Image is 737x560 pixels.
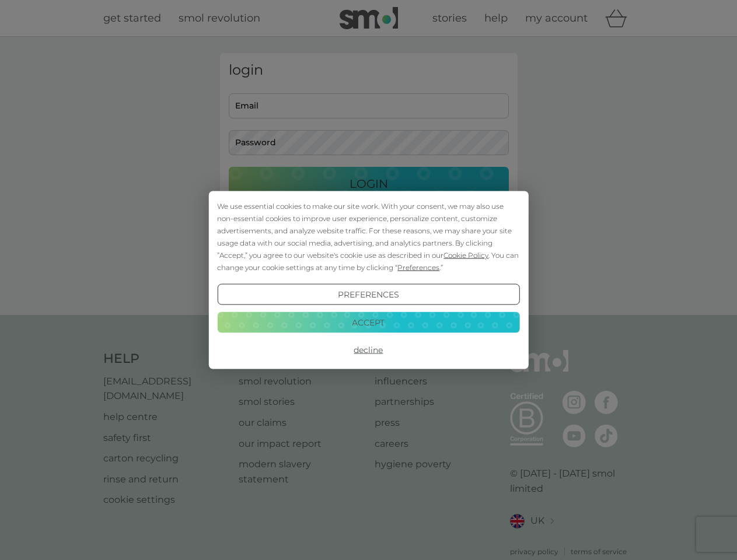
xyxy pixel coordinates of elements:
[217,339,519,360] button: Decline
[443,251,488,260] span: Cookie Policy
[397,263,439,272] span: Preferences
[217,284,519,305] button: Preferences
[217,311,519,332] button: Accept
[208,191,528,369] div: Cookie Consent Prompt
[217,200,519,274] div: We use essential cookies to make our site work. With your consent, we may also use non-essential ...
